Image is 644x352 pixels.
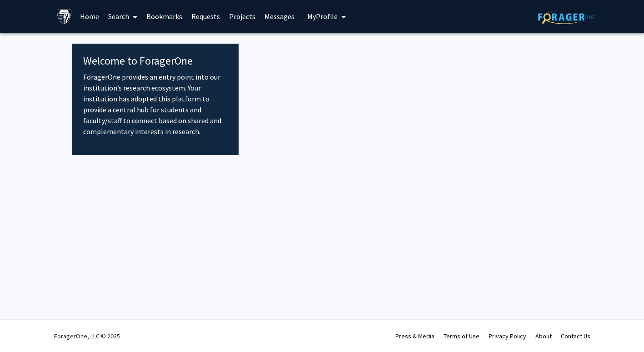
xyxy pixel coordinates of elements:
a: Search [104,0,142,32]
a: Privacy Policy [489,332,526,340]
a: Bookmarks [142,0,187,32]
iframe: Chat [7,311,39,345]
p: ForagerOne provides an entry point into our institution’s research ecosystem. Your institution ha... [83,71,228,137]
a: Contact Us [561,332,590,340]
img: Johns Hopkins University Logo [56,9,72,25]
a: Projects [225,0,260,32]
a: Terms of Use [444,332,479,340]
a: Home [75,0,104,32]
a: Requests [187,0,225,32]
span: My Profile [307,12,338,21]
a: Messages [260,0,299,32]
a: Press & Media [395,332,434,340]
h4: Welcome to ForagerOne [83,55,228,68]
img: ForagerOne Logo [538,10,595,24]
div: ForagerOne, LLC © 2025 [54,320,120,352]
a: About [535,332,552,340]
